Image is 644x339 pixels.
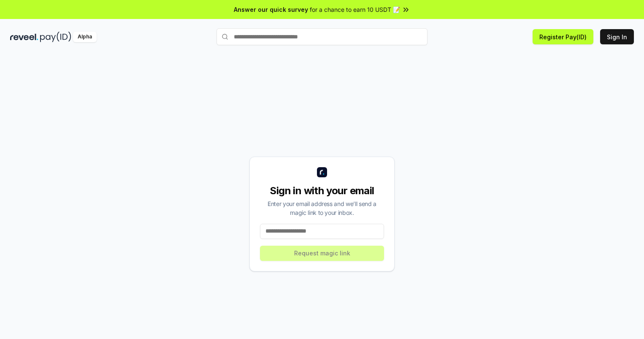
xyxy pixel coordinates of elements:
button: Register Pay(ID) [533,29,593,44]
span: Answer our quick survey [234,5,308,14]
button: Sign In [600,29,634,44]
img: logo_small [317,167,327,177]
div: Enter your email address and we’ll send a magic link to your inbox. [260,199,384,217]
img: pay_id [40,32,71,42]
div: Alpha [73,32,97,42]
img: reveel_dark [10,32,38,42]
div: Sign in with your email [260,184,384,198]
span: for a chance to earn 10 USDT 📝 [310,5,400,14]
